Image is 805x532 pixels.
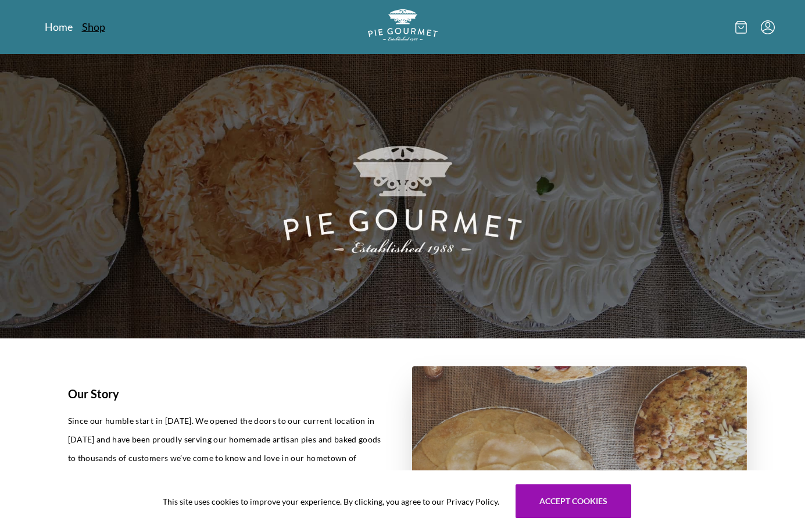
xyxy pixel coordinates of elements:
span: This site uses cookies to improve your experience. By clicking, you agree to our Privacy Policy. [163,495,499,508]
a: Logo [368,9,438,45]
h1: Our Story [68,385,384,402]
img: logo [368,9,438,41]
a: Home [45,20,73,34]
a: Shop [82,20,105,34]
button: Menu [761,20,775,34]
button: Accept cookies [516,484,631,518]
p: Since our humble start in [DATE]. We opened the doors to our current location in [DATE] and have ... [68,412,384,523]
